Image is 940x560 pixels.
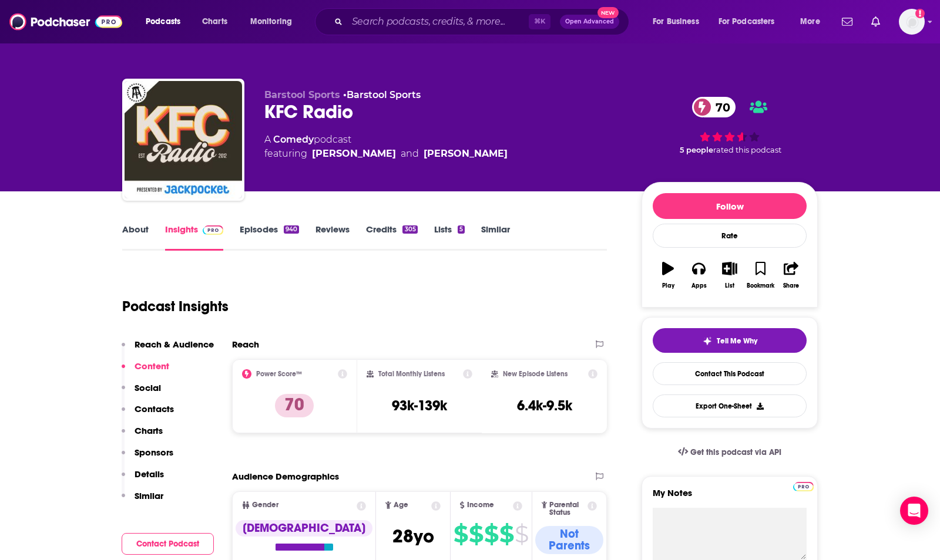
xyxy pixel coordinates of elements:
span: Open Advanced [565,19,614,25]
button: tell me why sparkleTell Me Why [653,328,807,353]
p: Charts [135,425,163,436]
button: Open AdvancedNew [560,15,619,29]
button: Sponsors [122,447,173,468]
h2: New Episode Listens [503,370,568,378]
img: KFC Radio [125,81,242,198]
span: $ [484,525,498,544]
p: Social [135,382,161,393]
span: Gender [252,501,278,509]
span: Parental Status [549,501,585,517]
div: 940 [284,225,299,234]
a: Show notifications dropdown [867,12,885,32]
div: A podcast [264,133,508,161]
button: Bookmark [745,254,775,296]
a: John Feitelberg [312,147,396,161]
span: Barstool Sports [264,89,340,100]
h3: 6.4k-9.5k [517,397,572,414]
button: open menu [242,12,307,31]
span: 5 people [680,146,713,154]
a: 70 [692,97,736,117]
span: Monitoring [250,14,292,30]
a: Show notifications dropdown [837,12,857,32]
span: • [343,89,421,100]
button: Apps [683,254,714,296]
span: $ [469,525,483,544]
img: Podchaser Pro [203,225,223,235]
button: Play [653,254,683,296]
button: Reach & Audience [122,339,214,360]
span: ⌘ K [529,14,550,29]
a: Charts [194,12,234,31]
div: Share [783,282,799,289]
img: tell me why sparkle [703,336,712,346]
div: 70 5 peoplerated this podcast [642,89,818,162]
p: 70 [275,394,314,417]
a: Get this podcast via API [669,438,791,467]
img: Podchaser Pro [793,482,814,491]
button: Details [122,468,164,490]
button: Export One-Sheet [653,394,807,417]
div: [DEMOGRAPHIC_DATA] [236,520,372,537]
button: Share [776,254,807,296]
h2: Reach [232,339,259,350]
div: 5 [458,225,465,234]
h2: Audience Demographics [232,471,339,482]
a: Barstool Sports [347,89,421,100]
button: Charts [122,425,163,447]
span: Podcasts [146,14,180,30]
button: open menu [711,12,792,31]
input: Search podcasts, credits, & more... [347,12,529,31]
a: Kevin Clancy [424,147,508,161]
div: Apps [691,282,707,289]
a: Contact This Podcast [653,362,807,385]
button: Similar [122,490,163,512]
span: featuring [264,147,508,161]
span: Income [467,501,494,509]
div: Open Intercom Messenger [900,497,928,525]
a: Comedy [273,134,314,145]
a: Reviews [315,224,350,251]
div: Bookmark [747,282,774,289]
span: 28 yo [392,525,434,548]
span: Get this podcast via API [690,447,781,457]
a: About [122,224,149,251]
span: For Business [653,14,699,30]
button: open menu [644,12,714,31]
svg: Add a profile image [915,9,925,18]
span: Charts [202,14,227,30]
p: Similar [135,490,163,501]
a: Credits305 [366,224,417,251]
div: 305 [402,225,417,234]
div: Search podcasts, credits, & more... [326,8,640,35]
h3: 93k-139k [392,397,447,414]
p: Sponsors [135,447,173,458]
label: My Notes [653,487,807,508]
p: Content [135,360,169,372]
span: 70 [704,97,736,117]
button: List [714,254,745,296]
button: Contacts [122,403,174,425]
span: New [597,7,619,18]
div: List [725,282,734,289]
h1: Podcast Insights [122,298,229,315]
button: Content [122,360,169,382]
span: rated this podcast [713,146,781,154]
div: Play [662,282,674,289]
span: Logged in as ElaineatWink [899,9,925,35]
button: Show profile menu [899,9,925,35]
h2: Power Score™ [256,370,302,378]
a: Episodes940 [240,224,299,251]
div: Not Parents [535,526,603,554]
h2: Total Monthly Listens [378,370,445,378]
button: Follow [653,193,807,219]
button: Social [122,382,161,404]
button: open menu [137,12,196,31]
a: InsightsPodchaser Pro [165,224,223,251]
p: Contacts [135,403,174,414]
img: Podchaser - Follow, Share and Rate Podcasts [9,11,122,33]
p: Reach & Audience [135,339,214,350]
span: and [401,147,419,161]
a: Similar [481,224,510,251]
img: User Profile [899,9,925,35]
